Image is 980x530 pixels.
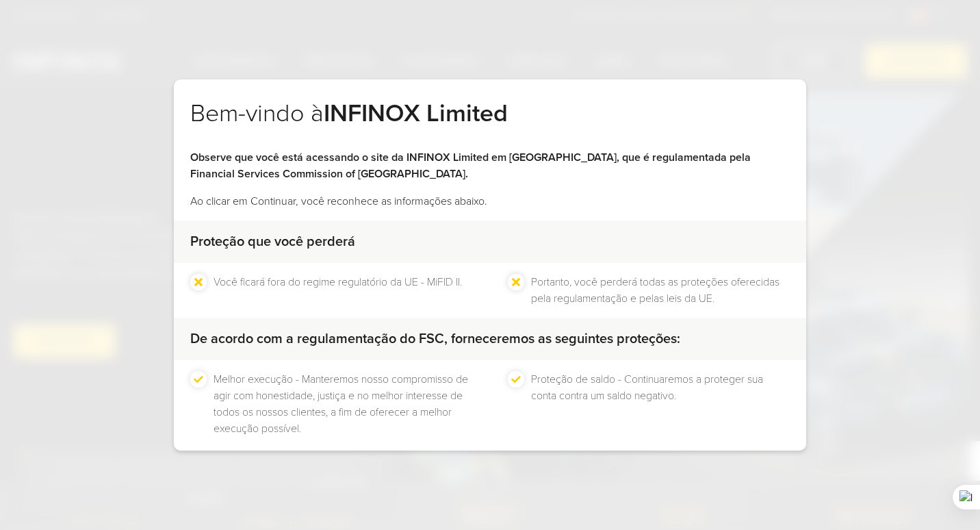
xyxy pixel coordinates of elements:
li: Portanto, você perderá todas as proteções oferecidas pela regulamentação e pelas leis da UE. [531,274,790,307]
strong: Observe que você está acessando o site da INFINOX Limited em [GEOGRAPHIC_DATA], que é regulamenta... [190,151,751,181]
strong: De acordo com a regulamentação do FSC, forneceremos as seguintes proteções: [190,331,680,347]
p: Ao clicar em Continuar, você reconhece as informações abaixo. [190,193,790,210]
li: Melhor execução - Manteremos nosso compromisso de agir com honestidade, justiça e no melhor inter... [214,371,472,437]
li: Você ficará fora do regime regulatório da UE - MiFID II. [214,274,462,307]
li: Proteção de saldo - Continuaremos a proteger sua conta contra um saldo negativo. [531,371,790,437]
h2: Bem-vindo à [190,99,790,149]
strong: INFINOX Limited [324,99,508,128]
strong: Proteção que você perderá [190,234,355,250]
